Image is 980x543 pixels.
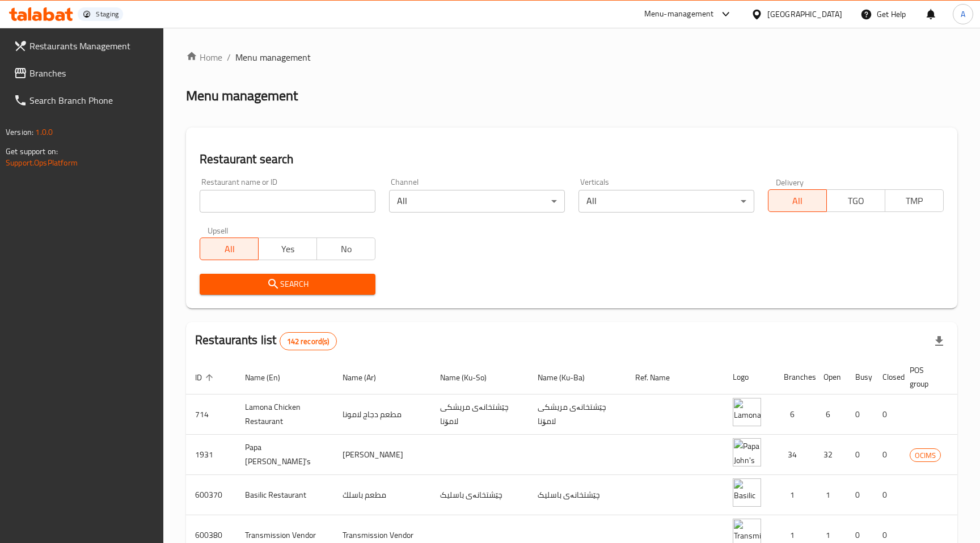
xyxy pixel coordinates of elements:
[578,190,754,213] div: All
[186,50,957,64] nav: breadcrumb
[227,50,231,64] li: /
[236,394,333,435] td: Lamona Chicken Restaurant
[733,398,761,426] img: Lamona Chicken Restaurant
[200,237,259,260] button: All
[236,475,333,515] td: Basilic Restaurant
[846,475,873,515] td: 0
[236,435,333,475] td: Papa [PERSON_NAME]'s
[258,237,317,260] button: Yes
[205,241,254,257] span: All
[846,435,873,475] td: 0
[910,449,940,462] span: OCIMS
[873,394,901,435] td: 0
[440,371,501,384] span: Name (Ku-So)
[890,193,939,209] span: TMP
[873,360,901,394] th: Closed
[926,328,953,355] div: Export file
[186,50,222,64] a: Home
[316,237,375,260] button: No
[775,394,814,435] td: 6
[6,144,58,159] span: Get support on:
[814,435,846,475] td: 32
[245,371,295,384] span: Name (En)
[431,475,529,515] td: چێشتخانەی باسلیک
[322,241,371,257] span: No
[885,189,944,212] button: TMP
[29,39,155,53] span: Restaurants Management
[5,32,164,60] a: Restaurants Management
[846,360,873,394] th: Busy
[333,394,431,435] td: مطعم دجاج لامونا
[6,125,33,139] span: Version:
[6,155,78,170] a: Support.OpsPlatform
[635,371,685,384] span: Ref. Name
[195,332,337,350] h2: Restaurants list
[209,277,366,291] span: Search
[831,193,881,209] span: TGO
[186,394,236,435] td: 714
[961,8,965,20] span: A
[195,371,217,384] span: ID
[733,438,761,466] img: Papa John's
[775,475,814,515] td: 1
[814,360,846,394] th: Open
[208,226,229,234] label: Upsell
[846,394,873,435] td: 0
[280,336,336,347] span: 142 record(s)
[389,190,565,213] div: All
[333,435,431,475] td: [PERSON_NAME]
[538,371,599,384] span: Name (Ku-Ba)
[529,394,626,435] td: چێشتخانەی مریشکی لامۆنا
[200,151,944,168] h2: Restaurant search
[767,8,842,20] div: [GEOGRAPHIC_DATA]
[263,241,312,257] span: Yes
[29,94,155,107] span: Search Branch Phone
[35,125,53,139] span: 1.0.0
[644,7,714,21] div: Menu-management
[186,475,236,515] td: 600370
[814,394,846,435] td: 6
[186,435,236,475] td: 1931
[343,371,391,384] span: Name (Ar)
[529,475,626,515] td: چێشتخانەی باسلیک
[186,87,298,105] h2: Menu management
[235,50,311,64] span: Menu management
[768,189,827,212] button: All
[873,475,901,515] td: 0
[776,178,804,186] label: Delivery
[5,60,164,87] a: Branches
[431,394,529,435] td: چێشتخانەی مریشکی لامۆنا
[280,332,337,350] div: Total records count
[200,190,375,213] input: Search for restaurant name or ID..
[775,435,814,475] td: 34
[814,475,846,515] td: 1
[200,274,375,295] button: Search
[333,475,431,515] td: مطعم باسلك
[29,66,155,80] span: Branches
[96,10,119,19] div: Staging
[773,193,822,209] span: All
[5,87,164,114] a: Search Branch Phone
[775,360,814,394] th: Branches
[873,435,901,475] td: 0
[826,189,885,212] button: TGO
[724,360,775,394] th: Logo
[733,478,761,507] img: Basilic Restaurant
[910,363,943,391] span: POS group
